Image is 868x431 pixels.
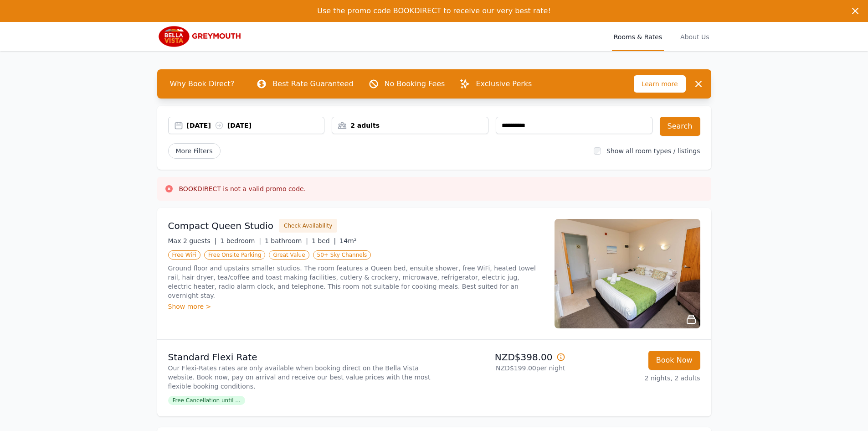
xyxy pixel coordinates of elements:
p: No Booking Fees [385,78,445,89]
a: About Us [678,22,711,51]
div: 2 adults [332,121,488,130]
span: 14m² [339,237,356,244]
span: Use the promo code BOOKDIRECT to receive our very best rate! [317,6,551,15]
span: Max 2 guests | [168,237,217,244]
span: Free Onsite Parking [204,250,265,260]
div: [DATE] [DATE] [187,121,324,130]
h3: BOOKDIRECT is not a valid promo code. [179,184,306,193]
p: Best Rate Guaranteed [272,78,353,89]
label: Show all room types / listings [606,147,700,155]
span: 50+ Sky Channels [313,250,371,260]
span: More Filters [168,143,221,159]
span: 1 bathroom | [265,237,308,244]
p: NZD$199.00 per night [438,363,565,373]
span: 1 bedroom | [220,237,261,244]
span: Free WiFi [168,250,201,260]
span: Free Cancellation until ... [168,396,245,405]
button: Search [660,117,700,136]
img: Bella Vista Greymouth [157,26,245,47]
h3: Compact Queen Studio [168,219,274,232]
span: Why Book Direct? [163,75,242,93]
span: 1 bed | [312,237,336,244]
p: 2 nights, 2 adults [573,374,700,383]
div: Show more > [168,302,544,311]
p: Standard Flexi Rate [168,351,431,363]
button: Check Availability [279,219,337,233]
span: Great Value [269,250,309,260]
p: Our Flexi-Rates rates are only available when booking direct on the Bella Vista website. Book now... [168,363,431,391]
p: Exclusive Perks [476,78,532,89]
p: Ground floor and upstairs smaller studios. The room features a Queen bed, ensuite shower, free Wi... [168,264,544,300]
p: NZD$398.00 [438,351,565,363]
span: Learn more [634,75,686,93]
button: Book Now [648,351,700,370]
a: Rooms & Rates [612,22,664,51]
